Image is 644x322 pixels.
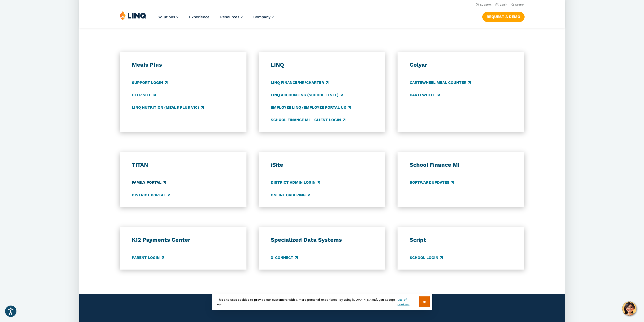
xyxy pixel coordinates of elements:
[132,80,168,85] a: Support Login
[212,294,432,310] div: This site uses cookies to provide our customers with a more personal experience. By using [DOMAIN...
[189,15,210,19] a: Experience
[253,15,271,19] span: Company
[79,2,565,7] nav: Utility Navigation
[511,3,524,7] button: Open Search Bar
[410,92,440,98] a: CARTEWHEEL
[271,161,373,168] h3: iSite
[120,11,147,20] img: LINQ | K‑12 Software
[158,15,175,19] span: Solutions
[410,61,512,68] h3: Colyar
[515,3,524,6] span: Search
[410,80,471,85] a: CARTEWHEEL Meal Counter
[410,161,512,168] h3: School Finance MI
[271,80,328,85] a: LINQ Finance/HR/Charter
[271,180,320,185] a: District Admin Login
[271,236,373,243] h3: Specialized Data Systems
[271,255,298,260] a: X-Connect
[132,92,156,98] a: Help Site
[132,192,170,198] a: District Portal
[271,92,343,98] a: LINQ Accounting (school level)
[132,255,164,260] a: Parent Login
[271,117,345,123] a: School Finance MI – Client Login
[482,12,524,22] a: Request a Demo
[475,3,491,6] a: Support
[132,236,234,243] h3: K12 Payments Center
[132,180,166,185] a: Family Portal
[220,15,243,19] a: Resources
[398,297,419,307] a: use of cookies.
[220,15,239,19] span: Resources
[132,105,204,110] a: LINQ Nutrition (Meals Plus v10)
[253,15,274,19] a: Company
[271,105,351,110] a: Employee LINQ (Employee Portal UI)
[271,192,310,198] a: Online Ordering
[132,161,234,168] h3: TITAN
[622,301,636,316] button: Hello, have a question? Let’s chat.
[410,180,454,185] a: Software Updates
[271,61,373,68] h3: LINQ
[158,15,178,19] a: Solutions
[132,61,234,68] h3: Meals Plus
[410,255,443,260] a: School Login
[410,236,512,243] h3: Script
[158,11,274,27] nav: Primary Navigation
[482,11,524,22] nav: Button Navigation
[495,3,507,6] a: Login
